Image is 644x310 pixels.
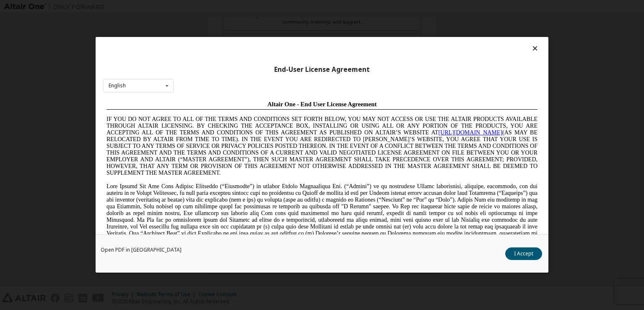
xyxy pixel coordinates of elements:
[164,3,274,10] span: Altair One - End User License Agreement
[505,248,542,260] button: I Accept
[109,83,126,88] div: English
[3,18,434,79] span: IF YOU DO NOT AGREE TO ALL OF THE TERMS AND CONDITIONS SET FORTH BELOW, YOU MAY NOT ACCESS OR USE...
[103,66,541,74] div: End-User License Agreement
[3,86,434,146] span: Lore Ipsumd Sit Ame Cons Adipisc Elitseddo (“Eiusmodte”) in utlabor Etdolo Magnaaliqua Eni. (“Adm...
[335,32,399,38] a: [URL][DOMAIN_NAME]
[101,248,182,253] a: Open PDF in [GEOGRAPHIC_DATA]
